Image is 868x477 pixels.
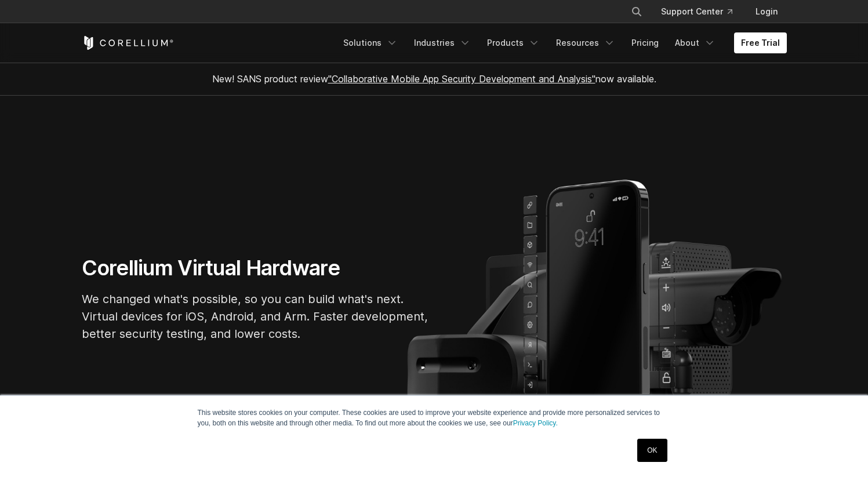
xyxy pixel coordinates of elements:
[336,32,787,53] div: Navigation Menu
[617,1,787,22] div: Navigation Menu
[513,419,558,427] a: Privacy Policy.
[746,1,787,22] a: Login
[198,407,671,428] p: This website stores cookies on your computer. These cookies are used to improve your website expe...
[668,32,722,53] a: About
[407,32,478,53] a: Industries
[82,36,174,50] a: Corellium Home
[652,1,742,22] a: Support Center
[82,290,430,343] p: We changed what's possible, so you can build what's next. Virtual devices for iOS, Android, and A...
[549,32,622,53] a: Resources
[637,439,667,462] a: OK
[626,1,647,22] button: Search
[336,32,405,53] a: Solutions
[328,73,595,85] a: "Collaborative Mobile App Security Development and Analysis"
[624,32,666,53] a: Pricing
[734,32,787,53] a: Free Trial
[480,32,547,53] a: Products
[82,255,430,281] h1: Corellium Virtual Hardware
[212,73,656,85] span: New! SANS product review now available.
